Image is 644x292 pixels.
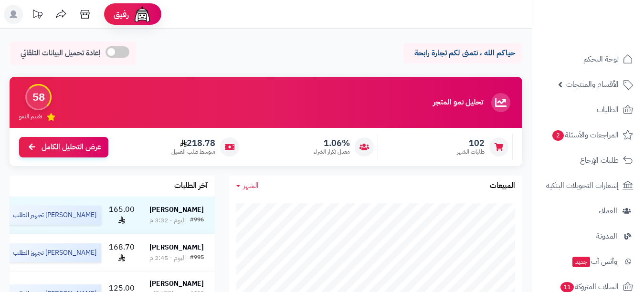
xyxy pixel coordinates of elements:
span: رفيق [114,9,129,20]
a: وآتس آبجديد [538,250,638,273]
span: الطلبات [597,103,619,116]
div: اليوم - 2:45 م [149,253,186,263]
span: طلبات الإرجاع [580,154,619,167]
span: الشهر [243,180,259,191]
span: العملاء [599,204,617,218]
span: 102 [457,138,485,148]
span: إشعارات التحويلات البنكية [546,179,619,192]
a: عرض التحليل الكامل [19,137,108,157]
a: لوحة التحكم [538,48,638,71]
span: عرض التحليل الكامل [42,142,101,153]
img: logo-2.png [579,26,635,46]
span: جديد [572,257,590,267]
span: المدونة [596,229,617,243]
span: 2 [552,130,564,141]
span: إعادة تحميل البيانات التلقائي [21,48,101,59]
strong: [PERSON_NAME] [149,242,204,252]
img: ai-face.png [133,5,152,24]
span: المراجعات والأسئلة [551,128,619,142]
td: 165.00 [105,197,138,234]
a: طلبات الإرجاع [538,149,638,172]
strong: [PERSON_NAME] [149,205,204,215]
span: الأقسام والمنتجات [566,78,619,91]
a: المراجعات والأسئلة2 [538,124,638,146]
span: معدل تكرار الشراء [314,148,350,156]
td: 168.70 [105,234,138,271]
p: حياكم الله ، نتمنى لكم تجارة رابحة [410,48,515,59]
a: تحديثات المنصة [25,5,49,26]
a: إشعارات التحويلات البنكية [538,174,638,197]
span: تقييم النمو [19,113,42,121]
h3: المبيعات [490,182,515,190]
h3: تحليل نمو المتجر [433,98,483,107]
span: متوسط طلب العميل [171,148,215,156]
div: #995 [190,253,204,263]
div: [PERSON_NAME] تجهيز الطلب [6,243,101,262]
span: طلبات الشهر [457,148,485,156]
span: 218.78 [171,138,215,148]
div: [PERSON_NAME] تجهيز الطلب [6,206,101,225]
span: وآتس آب [571,255,617,268]
a: الطلبات [538,98,638,121]
span: 1.06% [314,138,350,148]
a: المدونة [538,225,638,248]
a: العملاء [538,199,638,222]
span: لوحة التحكم [583,52,619,66]
h3: آخر الطلبات [174,182,208,190]
a: الشهر [236,180,259,191]
div: اليوم - 3:32 م [149,216,186,225]
div: #996 [190,216,204,225]
strong: [PERSON_NAME] [149,279,204,289]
